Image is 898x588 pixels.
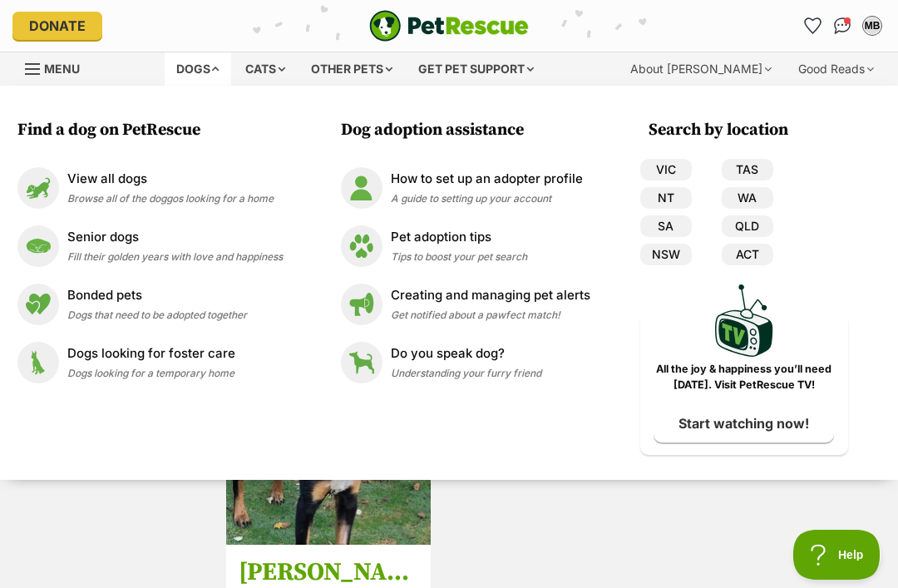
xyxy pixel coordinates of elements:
span: Fill their golden years with love and happiness [67,250,283,263]
a: Do you speak dog? Do you speak dog? Understanding your furry friend [341,342,590,383]
a: NSW [640,244,692,265]
img: Pet adoption tips [341,225,382,267]
p: View all dogs [67,170,274,189]
div: MB [864,17,881,34]
p: Senior dogs [67,228,283,247]
a: TAS [722,159,773,180]
a: Creating and managing pet alerts Creating and managing pet alerts Get notified about a pawfect ma... [341,284,590,325]
p: Do you speak dog? [391,344,541,363]
span: Browse all of the doggos looking for a home [67,192,274,205]
a: Conversations [829,12,856,39]
img: Creating and managing pet alerts [341,284,382,325]
a: PetRescue [369,10,529,42]
a: Favourites [799,12,826,39]
img: logo-e224e6f780fb5917bec1dbf3a21bbac754714ae5b6737aabdf751b685950b380.svg [369,10,529,42]
a: Start watching now! [654,404,834,442]
img: How to set up an adopter profile [341,167,382,209]
p: Bonded pets [67,286,247,305]
h3: Search by location [649,119,848,142]
a: Bonded pets Bonded pets Dogs that need to be adopted together [17,284,283,325]
div: Other pets [299,52,404,86]
h3: Dog adoption assistance [341,119,599,142]
ul: Account quick links [799,12,886,39]
h3: Find a dog on PetRescue [17,119,291,142]
img: chat-41dd97257d64d25036548639549fe6c8038ab92f7586957e7f3b1b290dea8141.svg [834,17,851,34]
span: Understanding your furry friend [391,367,541,379]
a: NT [640,187,692,209]
div: Cats [234,52,297,86]
div: Good Reads [787,52,886,86]
img: Dogs looking for foster care [17,342,59,383]
a: WA [722,187,773,209]
span: Dogs that need to be adopted together [67,309,247,321]
button: My account [859,12,886,39]
img: Senior dogs [17,225,59,267]
a: VIC [640,159,692,180]
a: QLD [722,215,773,237]
p: Creating and managing pet alerts [391,286,590,305]
p: Dogs looking for foster care [67,344,235,363]
img: consumer-privacy-logo.png [2,2,15,15]
span: Get notified about a pawfect match! [391,309,560,321]
a: How to set up an adopter profile How to set up an adopter profile A guide to setting up your account [341,167,590,209]
a: Pet adoption tips Pet adoption tips Tips to boost your pet search [341,225,590,267]
a: ACT [722,244,773,265]
div: Get pet support [407,52,545,86]
p: Pet adoption tips [391,228,527,247]
p: How to set up an adopter profile [391,170,583,189]
img: Do you speak dog? [341,342,382,383]
a: Dogs looking for foster care Dogs looking for foster care Dogs looking for a temporary home [17,342,283,383]
img: Bonded pets [17,284,59,325]
img: PetRescue TV logo [715,284,773,357]
a: Menu [25,52,91,82]
a: Senior dogs Senior dogs Fill their golden years with love and happiness [17,225,283,267]
span: Tips to boost your pet search [391,250,527,263]
img: View all dogs [17,167,59,209]
p: All the joy & happiness you’ll need [DATE]. Visit PetRescue TV! [653,362,836,393]
div: Dogs [165,52,231,86]
span: A guide to setting up your account [391,192,551,205]
a: Donate [12,12,102,40]
iframe: Help Scout Beacon - Open [793,530,881,580]
div: About [PERSON_NAME] [619,52,783,86]
span: Dogs looking for a temporary home [67,367,234,379]
a: SA [640,215,692,237]
span: Menu [44,62,80,76]
a: View all dogs View all dogs Browse all of the doggos looking for a home [17,167,283,209]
